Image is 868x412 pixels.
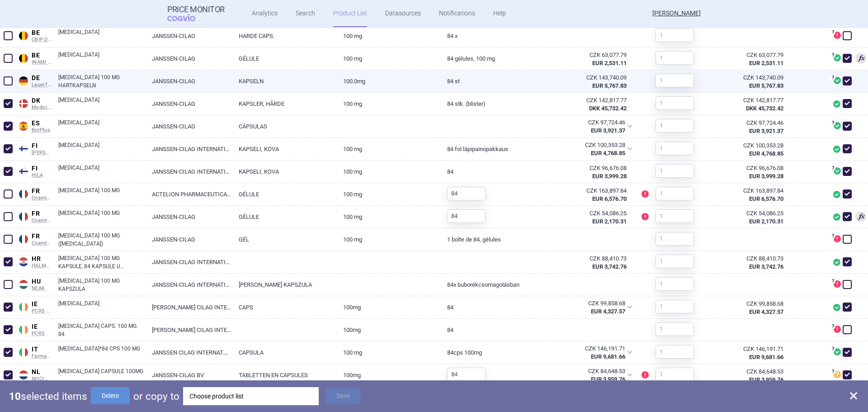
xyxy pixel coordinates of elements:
a: [MEDICAL_DATA] [58,118,145,135]
a: BEBEINAMI RPS [16,50,52,66]
img: Netherlands [19,370,28,379]
span: CBIP DCI [32,37,52,43]
a: JANSSEN-CILAG INTERNATIONAL NV [145,251,232,273]
span: BE [32,29,52,37]
a: IEIEPCRS [16,321,52,337]
a: FRFRCnamts UCD [16,185,52,201]
input: 1 [656,277,694,291]
a: TABLETTEN EN CAPSULES [232,364,336,386]
span: INAMI RPS [32,59,52,66]
span: ? [830,279,835,284]
span: Cnamts CIP [32,240,52,246]
span: DE [32,74,52,82]
a: CZK 142,817.77DKK 45,732.42 [718,93,795,116]
input: 1 [656,209,694,223]
p: or copy to [133,387,179,405]
abbr: SP-CAU-010 Irsko [551,299,625,316]
input: 1 [656,74,694,87]
div: CZK 143,740.09 [552,74,627,82]
div: CZK 100,353.28 [551,141,625,149]
strong: EUR 2,170.31 [749,218,783,225]
div: CZK 99,858.68 [725,300,783,308]
a: JANSSEN-CILAG INTERNATIONAL NV [145,138,232,160]
a: HARDE CAPS. [232,25,336,47]
span: ? [830,369,835,374]
a: DEDELauerTaxe CGM [16,72,52,88]
span: IE [32,300,52,308]
a: JANSSEN-CILAG INTERNATIONAL NV [145,161,232,183]
span: HR [32,255,52,263]
a: CZK 84,648.53EUR 3,959.76 [718,364,795,388]
img: Hungary [19,280,28,289]
strong: EUR 5,767.83 [749,82,783,89]
a: CAPS [232,296,336,318]
a: [MEDICAL_DATA] [58,299,145,316]
a: 84CPS 100MG [440,341,544,364]
span: Cnamts UCD [32,218,52,224]
abbr: SP-CAU-010 Francie [552,209,627,226]
a: 84 [440,319,544,341]
a: 1 Boîte de 84, gélules [440,228,544,251]
a: JANSSEN-CILAG INTERNATIONAL NV [145,274,232,296]
span: Medicinpriser [32,104,52,111]
div: CZK 146,191.71 [725,345,783,353]
a: [MEDICAL_DATA] 100 MG KAPSULE, 84 KAPSULE U [GEOGRAPHIC_DATA] [58,254,145,270]
a: CZK 63,077.79EUR 2,531.11 [718,47,795,71]
span: BE [32,52,52,60]
span: NL [32,368,52,376]
a: [MEDICAL_DATA] [58,96,145,112]
span: NHCI Medicijnkosten [32,376,52,382]
span: COGVIO [167,14,208,21]
span: LauerTaxe CGM [32,82,52,88]
strong: EUR 2,531.11 [749,60,783,66]
img: Ireland [19,303,28,312]
a: [MEDICAL_DATA] [58,164,145,180]
span: ? [830,30,835,35]
div: CZK 84,648.53 [725,368,783,376]
strong: Price Monitor [167,5,225,14]
a: CZK 100,353.28EUR 4,768.85 [718,138,795,161]
a: [MEDICAL_DATA] [58,28,145,44]
strong: EUR 3,999.28 [749,173,783,180]
img: Belgium [19,31,28,40]
div: CZK 163,897.84 [552,187,627,195]
div: CZK 54,086.25 [552,209,627,218]
div: CZK 143,740.09 [725,74,783,82]
div: CZK 100,353.28 [725,142,783,150]
abbr: SP-CAU-010 Nizozemsko hrazené LP [551,367,625,384]
a: HRHRHALMED PCL SUMMARY [16,253,52,269]
a: FIFIHILA [16,163,52,179]
input: 1 [656,119,694,133]
strong: EUR 4,327.57 [591,308,625,315]
a: 100 MG [336,341,440,364]
span: FI [32,165,52,173]
strong: EUR 3,742.76 [592,263,627,270]
a: 84 fol läpipainopakkaus [440,138,544,160]
img: France [19,235,28,244]
a: CÁPSULAS [232,115,336,137]
img: Ireland [19,325,28,334]
a: 84 [440,296,544,318]
a: 100MG [336,296,440,318]
span: FI [32,142,52,150]
abbr: SP-CAU-010 Itálie hrazené LP [551,345,625,361]
div: CZK 96,676.08 [552,164,627,172]
input: 1 [656,164,694,178]
strong: EUR 4,327.57 [749,308,783,315]
div: Choose product list [183,387,319,405]
a: 84 stk. (blister) [440,93,544,115]
div: CZK 84,648.53 [551,367,625,375]
abbr: SP-CAU-010 Finsko Hila [552,164,627,180]
span: ? [830,166,835,171]
strong: EUR 2,170.31 [592,218,627,225]
a: GÉLULE [232,47,336,70]
abbr: SP-CAU-010 Španělsko [551,118,625,135]
strong: EUR 9,681.66 [591,353,625,360]
a: CZK 146,191.71EUR 9,681.66 [718,341,795,365]
a: KAPSELN [232,70,336,92]
a: 100 mg [336,93,440,115]
div: CZK 97,724.46 [551,118,625,127]
a: CZK 96,676.08EUR 3,999.28 [718,161,795,184]
div: CZK 142,817.77 [552,96,627,104]
div: CZK 63,077.79 [552,51,627,59]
